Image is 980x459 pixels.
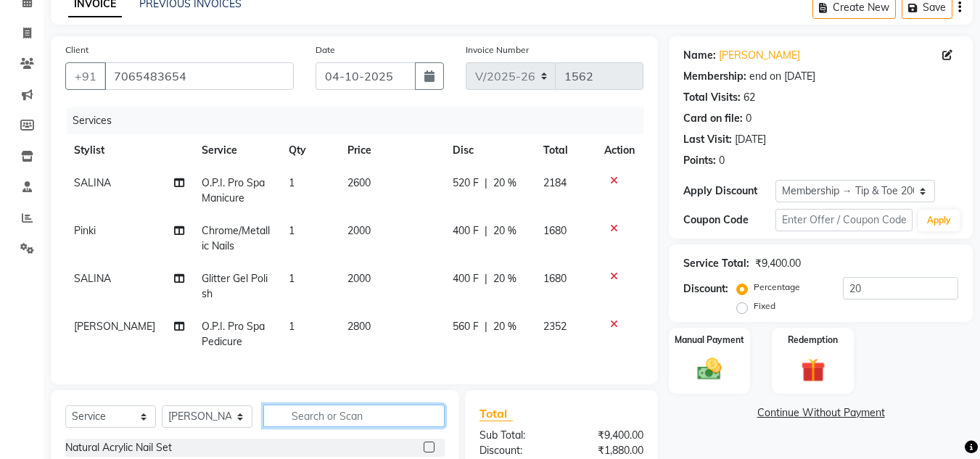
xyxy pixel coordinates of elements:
[280,134,338,167] th: Qty
[444,134,535,167] th: Disc
[683,132,732,147] div: Last Visit:
[469,443,561,458] div: Discount:
[202,272,268,300] span: Glitter Gel Polish
[485,271,487,286] span: |
[719,153,725,168] div: 0
[289,224,295,237] span: 1
[683,111,743,126] div: Card on file:
[453,175,479,191] span: 520 F
[469,428,561,443] div: Sub Total:
[918,210,960,231] button: Apply
[794,355,833,385] img: _gift.svg
[347,320,371,333] span: 2800
[347,272,371,285] span: 2000
[675,334,744,347] label: Manual Payment
[493,271,516,286] span: 20 %
[493,223,516,239] span: 20 %
[74,320,155,333] span: [PERSON_NAME]
[683,183,775,199] div: Apply Discount
[202,224,270,252] span: Chrome/Metallic Nails
[683,90,741,105] div: Total Visits:
[683,212,775,228] div: Coupon Code
[775,209,913,231] input: Enter Offer / Coupon Code
[67,107,654,134] div: Services
[561,428,654,443] div: ₹9,400.00
[263,405,445,427] input: Search or Scan
[683,48,716,63] div: Name:
[683,256,749,271] div: Service Total:
[65,134,193,167] th: Stylist
[289,176,295,189] span: 1
[289,320,295,333] span: 1
[735,132,766,147] div: [DATE]
[193,134,281,167] th: Service
[683,281,728,297] div: Discount:
[65,62,106,90] button: +91
[683,153,716,168] div: Points:
[74,224,96,237] span: Pinki
[755,256,801,271] div: ₹9,400.00
[485,175,487,191] span: |
[347,224,371,237] span: 2000
[74,176,111,189] span: SALINA
[746,111,752,126] div: 0
[744,90,755,105] div: 62
[719,48,800,63] a: [PERSON_NAME]
[65,440,172,455] div: Natural Acrylic Nail Set
[202,176,265,204] span: O.P.I. Pro Spa Manicure
[485,223,487,239] span: |
[596,134,643,167] th: Action
[202,320,265,348] span: O.P.I. Pro Spa Pedicure
[104,62,294,90] input: Search by Name/Mobile/Email/Code
[754,299,775,313] label: Fixed
[347,176,371,189] span: 2600
[543,176,567,189] span: 2184
[485,319,487,334] span: |
[479,406,513,421] span: Total
[74,272,111,285] span: SALINA
[339,134,445,167] th: Price
[453,271,479,286] span: 400 F
[543,320,567,333] span: 2352
[453,319,479,334] span: 560 F
[466,44,529,57] label: Invoice Number
[754,281,800,294] label: Percentage
[749,69,815,84] div: end on [DATE]
[543,224,567,237] span: 1680
[672,405,970,421] a: Continue Without Payment
[316,44,335,57] label: Date
[453,223,479,239] span: 400 F
[65,44,88,57] label: Client
[493,319,516,334] span: 20 %
[561,443,654,458] div: ₹1,880.00
[535,134,596,167] th: Total
[543,272,567,285] span: 1680
[788,334,838,347] label: Redemption
[690,355,729,383] img: _cash.svg
[493,175,516,191] span: 20 %
[289,272,295,285] span: 1
[683,69,746,84] div: Membership:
